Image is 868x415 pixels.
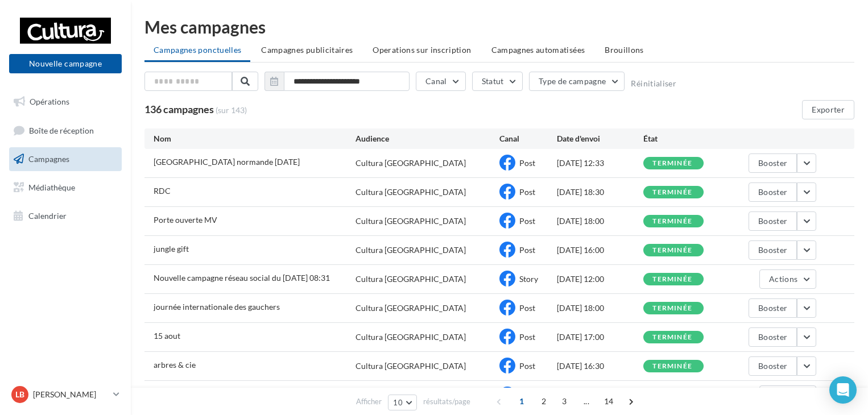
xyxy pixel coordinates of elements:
div: Cultura [GEOGRAPHIC_DATA] [356,215,466,227]
div: Nom [154,133,356,144]
span: Opérations [30,97,69,106]
span: jungle gift [154,244,189,254]
span: journée internationale des gauchers [154,302,280,312]
button: Booster [749,211,797,231]
span: (sur 143) [216,105,247,116]
div: terminée [652,276,692,283]
button: Booster [749,153,797,173]
span: Post [519,216,535,226]
span: 15 aout [154,331,180,341]
a: Campagnes [7,147,124,171]
span: Campagnes publicitaires [261,45,353,55]
p: [PERSON_NAME] [33,389,109,400]
div: terminée [652,334,692,341]
div: Cultura [GEOGRAPHIC_DATA] [356,186,466,198]
span: 2 [535,392,553,410]
span: Story [519,274,538,284]
span: 136 campagnes [144,103,214,115]
span: Operations sur inscription [373,45,471,55]
button: Réinitialiser [631,79,676,88]
a: Opérations [7,90,124,114]
span: Post [519,361,535,371]
div: [DATE] 16:30 [557,360,643,372]
div: Cultura [GEOGRAPHIC_DATA] [356,157,466,169]
div: [DATE] 18:00 [557,302,643,314]
button: Statut [472,72,523,91]
div: Audience [356,133,499,144]
button: Booster [749,356,797,376]
span: Suisse normande samedi [154,157,300,167]
span: arbres & cie [154,360,196,370]
div: [DATE] 18:00 [557,215,643,227]
span: Afficher [356,396,382,407]
a: Boîte de réception [7,118,124,143]
span: LB [15,389,24,400]
span: Post [519,187,535,197]
button: Actions [759,269,816,289]
span: Campagnes automatisées [491,45,585,55]
div: terminée [652,305,692,312]
div: [DATE] 16:00 [557,244,643,256]
a: LB [PERSON_NAME] [9,384,122,405]
button: Canal [416,72,466,91]
span: Campagnes [28,154,69,164]
span: Post [519,332,535,342]
span: Post [519,303,535,313]
div: terminée [652,363,692,370]
span: 3 [555,392,573,410]
span: RDC [154,186,171,196]
button: Booster [749,182,797,202]
span: Médiathèque [28,182,75,192]
span: 1 [512,392,531,410]
div: terminée [652,189,692,196]
div: Cultura [GEOGRAPHIC_DATA] [356,331,466,343]
span: Brouillons [605,45,644,55]
button: Exporter [802,100,854,119]
div: [DATE] 12:00 [557,273,643,285]
div: Cultura [GEOGRAPHIC_DATA] [356,360,466,372]
span: Nouvelle campagne réseau social du 11-08-2025 08:31 [154,273,330,283]
button: 10 [388,395,417,410]
div: Cultura [GEOGRAPHIC_DATA] [356,273,466,285]
button: Type de campagne [529,72,625,91]
span: 10 [393,398,403,407]
span: Boîte de réception [29,125,94,135]
div: Mes campagnes [144,18,854,35]
span: Calendrier [28,210,67,220]
div: État [643,133,730,144]
div: Cultura [GEOGRAPHIC_DATA] [356,302,466,314]
span: 14 [600,392,618,410]
button: Booster [749,298,797,318]
div: [DATE] 18:30 [557,186,643,198]
div: Date d'envoi [557,133,643,144]
div: Open Intercom Messenger [829,376,857,404]
div: terminée [652,160,692,167]
button: Booster [749,240,797,260]
span: résultats/page [423,396,470,407]
span: ... [577,392,596,410]
div: Canal [499,133,557,144]
button: Booster [749,327,797,347]
span: Post [519,245,535,255]
a: Médiathèque [7,176,124,200]
div: terminée [652,247,692,254]
span: Porte ouverte MV [154,215,217,225]
div: [DATE] 17:00 [557,331,643,343]
div: [DATE] 12:33 [557,157,643,169]
a: Calendrier [7,204,124,228]
span: Actions [769,274,797,284]
button: Nouvelle campagne [9,54,122,73]
div: terminée [652,218,692,225]
button: Actions [759,385,816,405]
div: Cultura [GEOGRAPHIC_DATA] [356,244,466,256]
span: Post [519,158,535,168]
